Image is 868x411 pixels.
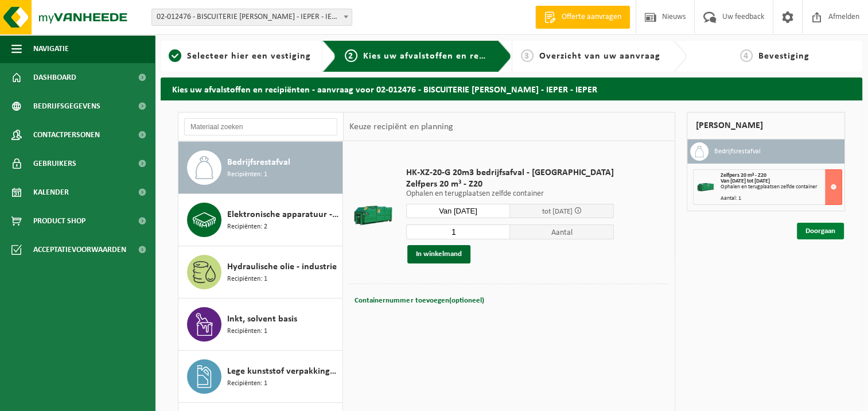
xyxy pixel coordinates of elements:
span: Offerte aanvragen [559,11,624,23]
span: Recipiënten: 1 [227,274,267,285]
span: Recipiënten: 1 [227,326,267,337]
span: Bedrijfsgegevens [33,92,100,121]
div: Keuze recipiënt en planning [344,113,458,141]
span: Recipiënten: 1 [227,378,267,389]
button: Elektronische apparatuur - overige (OVE) Recipiënten: 2 [178,194,343,246]
span: Contactpersonen [33,121,100,149]
span: Dashboard [33,63,76,92]
a: Doorgaan [797,223,844,239]
h2: Kies uw afvalstoffen en recipiënten - aanvraag voor 02-012476 - BISCUITERIE [PERSON_NAME] - IEPER... [161,77,862,100]
input: Selecteer datum [406,204,510,218]
span: Recipiënten: 1 [227,169,267,180]
span: 02-012476 - BISCUITERIE JULES DESTROOPER - IEPER - IEPER [152,9,352,25]
span: Overzicht van uw aanvraag [539,52,660,61]
button: In winkelmand [407,245,470,263]
span: 1 [169,49,181,62]
span: Kies uw afvalstoffen en recipiënten [363,52,521,61]
span: Aantal [510,224,614,239]
span: Zelfpers 20 m³ - Z20 [721,172,766,179]
span: Gebruikers [33,149,76,178]
span: Kalender [33,178,69,207]
span: 02-012476 - BISCUITERIE JULES DESTROOPER - IEPER - IEPER [151,9,352,26]
button: Containernummer toevoegen(optioneel) [353,293,485,309]
span: Bedrijfsrestafval [227,156,290,169]
span: HK-XZ-20-G 20m3 bedrijfsafval - [GEOGRAPHIC_DATA] [406,167,614,179]
span: Elektronische apparatuur - overige (OVE) [227,208,340,222]
span: Acceptatievoorwaarden [33,235,126,264]
div: [PERSON_NAME] [687,112,845,139]
strong: Van [DATE] tot [DATE] [721,178,770,184]
h3: Bedrijfsrestafval [714,142,761,161]
span: Bevestiging [758,52,809,61]
span: Containernummer toevoegen(optioneel) [355,297,484,304]
span: Selecteer hier een vestiging [187,52,311,61]
span: 4 [740,49,753,62]
span: Recipiënten: 2 [227,222,267,232]
span: Lege kunststof verpakkingen van gevaarlijke stoffen [227,365,340,378]
button: Lege kunststof verpakkingen van gevaarlijke stoffen Recipiënten: 1 [178,351,343,403]
a: 1Selecteer hier een vestiging [166,49,313,63]
span: 3 [521,49,534,62]
span: Inkt, solvent basis [227,312,297,326]
span: Hydraulische olie - industrie [227,260,337,274]
span: 2 [345,49,357,62]
span: Product Shop [33,207,85,235]
div: Ophalen en terugplaatsen zelfde container [721,184,842,190]
a: Offerte aanvragen [535,6,630,29]
input: Materiaal zoeken [184,118,337,135]
span: Navigatie [33,34,69,63]
button: Hydraulische olie - industrie Recipiënten: 1 [178,246,343,298]
span: Zelfpers 20 m³ - Z20 [406,179,614,190]
span: tot [DATE] [542,208,572,215]
p: Ophalen en terugplaatsen zelfde container [406,190,614,198]
button: Bedrijfsrestafval Recipiënten: 1 [178,142,343,194]
div: Aantal: 1 [721,196,842,201]
button: Inkt, solvent basis Recipiënten: 1 [178,298,343,351]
